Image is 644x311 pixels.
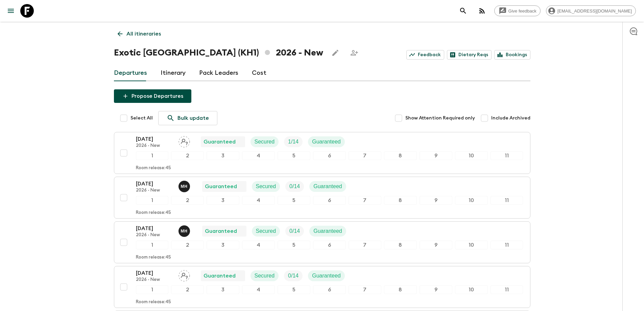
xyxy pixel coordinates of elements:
div: 10 [455,151,488,160]
button: MH [178,181,191,192]
p: Guaranteed [204,138,236,146]
p: Secured [256,227,276,235]
span: Select All [130,115,153,121]
div: 10 [455,196,488,205]
button: [DATE]2026 - NewMr. Heng Pringratana (Prefer name : James)GuaranteedSecuredTrip FillGuaranteed123... [114,221,530,263]
span: Share this itinerary [348,46,361,60]
div: Secured [251,270,279,281]
a: Feedback [406,50,444,60]
div: Secured [252,181,280,192]
div: 7 [349,196,381,205]
div: Trip Fill [284,270,303,281]
p: Room release: 45 [136,255,171,260]
a: Cost [252,65,266,81]
div: 10 [455,285,488,294]
button: [DATE]2026 - NewAssign pack leaderGuaranteedSecuredTrip FillGuaranteed1234567891011Room release:45 [114,132,530,174]
div: 7 [349,241,381,249]
div: 6 [313,196,346,205]
p: Guaranteed [313,182,342,191]
button: menu [4,4,18,18]
div: 6 [313,241,346,249]
span: Mr. Heng Pringratana (Prefer name : James) [178,183,191,188]
button: MH [178,225,191,237]
div: 4 [242,241,275,249]
div: 6 [313,151,346,160]
span: Show Attention Required only [405,115,475,121]
span: Give feedback [505,8,540,14]
a: Bulk update [158,111,217,125]
div: 11 [491,285,523,294]
a: Pack Leaders [199,65,238,81]
p: Secured [255,272,275,280]
div: 9 [420,151,452,160]
div: Trip Fill [284,136,303,147]
p: All itineraries [126,30,161,38]
div: 3 [207,241,239,249]
p: 0 / 14 [288,272,299,280]
div: 2 [171,285,204,294]
a: Dietary Reqs [447,50,492,60]
div: 8 [384,151,417,160]
p: Room release: 45 [136,165,171,171]
a: All itineraries [114,27,165,41]
h1: Exotic [GEOGRAPHIC_DATA] (KH1) 2026 - New [114,46,323,60]
div: 1 [136,285,169,294]
div: 11 [491,196,523,205]
div: 3 [207,196,239,205]
div: 9 [420,285,452,294]
p: Guaranteed [312,272,341,280]
div: 5 [278,151,310,160]
button: Edit this itinerary [329,46,342,60]
p: Guaranteed [204,272,236,280]
p: Guaranteed [205,182,237,191]
p: Guaranteed [205,227,237,235]
p: 2026 - New [136,277,173,283]
div: 4 [242,285,275,294]
p: M H [181,184,188,189]
div: 2 [171,196,204,205]
div: 7 [349,285,381,294]
div: 9 [420,241,452,249]
button: [DATE]2026 - NewAssign pack leaderGuaranteedSecuredTrip FillGuaranteed1234567891011Room release:45 [114,266,530,308]
span: Assign pack leader [178,138,190,143]
div: Trip Fill [285,181,304,192]
div: 1 [136,196,169,205]
button: search adventures [456,4,470,18]
p: Room release: 45 [136,210,171,216]
p: [DATE] [136,135,173,143]
p: Room release: 45 [136,299,171,305]
div: 10 [455,241,488,249]
p: 0 / 14 [289,227,300,235]
p: Secured [255,138,275,146]
div: 11 [491,151,523,160]
div: 9 [420,196,452,205]
div: 2 [171,151,204,160]
div: 1 [136,241,169,249]
div: 8 [384,241,417,249]
a: Departures [114,65,147,81]
span: Mr. Heng Pringratana (Prefer name : James) [178,227,191,233]
p: Guaranteed [313,227,342,235]
div: 7 [349,151,381,160]
div: 4 [242,151,275,160]
div: [EMAIL_ADDRESS][DOMAIN_NAME] [546,5,636,16]
div: 5 [278,241,310,249]
div: 8 [384,285,417,294]
div: 1 [136,151,169,160]
p: Bulk update [177,114,209,122]
div: 2 [171,241,204,249]
p: 2026 - New [136,143,173,149]
p: Guaranteed [312,138,341,146]
p: 0 / 14 [289,182,300,191]
p: 1 / 14 [288,138,299,146]
button: [DATE]2026 - NewMr. Heng Pringratana (Prefer name : James)GuaranteedSecuredTrip FillGuaranteed123... [114,177,530,219]
a: Bookings [494,50,530,60]
div: 4 [242,196,275,205]
div: Secured [251,136,279,147]
p: M H [181,228,188,234]
div: 11 [491,241,523,249]
div: 8 [384,196,417,205]
div: Trip Fill [285,226,304,237]
p: [DATE] [136,180,173,188]
a: Give feedback [494,5,541,16]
